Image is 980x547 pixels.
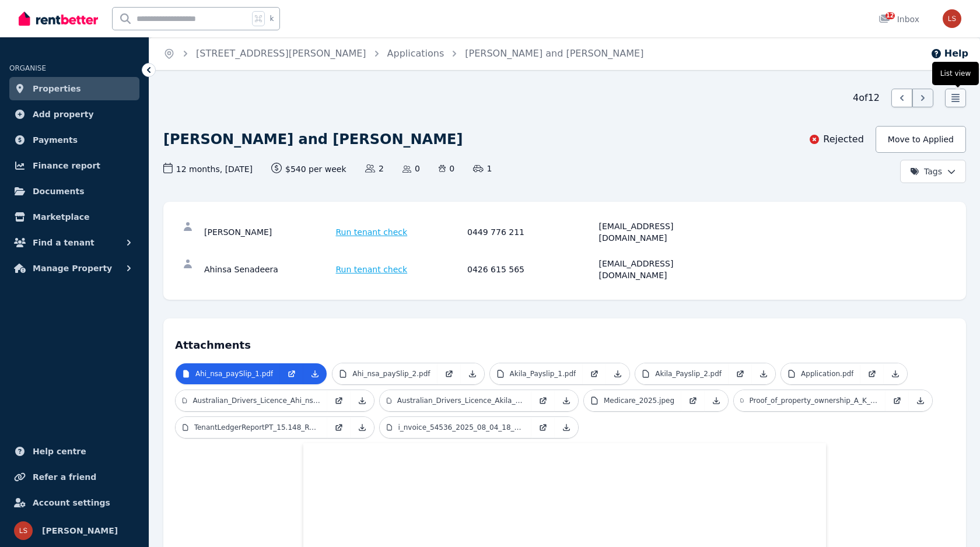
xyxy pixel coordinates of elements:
span: Add property [33,107,94,121]
a: Open in new Tab [729,363,752,384]
span: Payments [33,133,78,147]
div: 0449 776 211 [467,220,596,244]
span: 2 [365,163,384,174]
a: Proof_of_property_ownership_A_K_Gangodage_and_A_D_Senadeer.pdf [734,390,885,411]
a: Add property [9,103,139,126]
p: TenantLedgerReportPT_15.148_Ryland.pdf [194,423,320,432]
div: Rejected [808,132,864,146]
a: [STREET_ADDRESS][PERSON_NAME] [196,48,366,59]
a: Help centre [9,440,139,463]
a: Open in new Tab [531,417,555,438]
p: Australian_Drivers_Licence_Ahi_nsa_Senadeera.pdf [192,396,320,405]
span: Help centre [33,444,86,458]
button: Manage Property [9,257,139,280]
div: Inbox [878,13,919,25]
p: Application.pdf [801,369,853,378]
div: 0426 615 565 [467,258,596,281]
img: Lauren Shead [943,9,961,28]
a: TenantLedgerReportPT_15.148_Ryland.pdf [176,417,327,438]
span: Tags [910,166,942,177]
a: [PERSON_NAME] and [PERSON_NAME] [465,48,643,59]
a: Properties [9,77,139,100]
span: 0 [439,163,454,174]
p: Medicare_2025.jpeg [604,396,674,405]
p: Ahi_nsa_paySlip_1.pdf [195,369,273,378]
a: Marketplace [9,205,139,229]
h1: [PERSON_NAME] and [PERSON_NAME] [163,130,463,149]
span: k [269,14,274,23]
p: Akila_Payslip_2.pdf [655,369,722,378]
a: Open in new Tab [437,363,461,384]
span: List view [932,62,979,85]
span: Manage Property [33,261,112,275]
a: Application.pdf [781,363,860,384]
div: Ahinsa Senadeera [204,258,332,281]
p: Akila_Payslip_1.pdf [510,369,576,378]
span: Refer a friend [33,470,96,484]
a: Download Attachment [461,363,484,384]
a: Download Attachment [909,390,932,411]
a: Download Attachment [606,363,629,384]
a: Download Attachment [351,390,374,411]
button: Help [930,47,968,61]
a: Open in new Tab [681,390,705,411]
a: Account settings [9,491,139,514]
span: 4 of 12 [853,91,880,105]
a: Open in new Tab [327,417,351,438]
p: i_nvoice_54536_2025_08_04_18_59_09.pdf [398,423,524,432]
span: Run tenant check [336,264,408,275]
span: 12 months , [DATE] [163,163,253,175]
span: Finance report [33,159,100,173]
div: [PERSON_NAME] [204,220,332,244]
span: 0 [402,163,420,174]
img: RentBetter [19,10,98,27]
a: Open in new Tab [885,390,909,411]
h4: Attachments [175,330,954,353]
span: Marketplace [33,210,89,224]
a: Download Attachment [752,363,775,384]
a: Akila_Payslip_2.pdf [635,363,729,384]
span: $540 per week [271,163,346,175]
a: Documents [9,180,139,203]
span: ORGANISE [9,64,46,72]
a: Open in new Tab [280,363,303,384]
a: Medicare_2025.jpeg [584,390,681,411]
a: Australian_Drivers_Licence_Ahi_nsa_Senadeera.pdf [176,390,327,411]
a: Payments [9,128,139,152]
p: Proof_of_property_ownership_A_K_Gangodage_and_A_D_Senadeer.pdf [749,396,878,405]
a: Download Attachment [555,417,578,438]
a: i_nvoice_54536_2025_08_04_18_59_09.pdf [380,417,531,438]
button: Move to Applied [876,126,966,153]
img: Lauren Shead [14,521,33,540]
a: Finance report [9,154,139,177]
a: Download Attachment [555,390,578,411]
a: Download Attachment [705,390,728,411]
span: Find a tenant [33,236,94,250]
a: Open in new Tab [583,363,606,384]
a: Download Attachment [351,417,374,438]
div: [EMAIL_ADDRESS][DOMAIN_NAME] [599,220,727,244]
span: Account settings [33,496,110,510]
span: 12 [885,12,895,19]
a: Akila_Payslip_1.pdf [490,363,583,384]
a: Open in new Tab [860,363,884,384]
p: Australian_Drivers_Licence_Akila_Gangodage.pdf [397,396,524,405]
span: Documents [33,184,85,198]
a: Open in new Tab [327,390,351,411]
a: Open in new Tab [531,390,555,411]
a: Australian_Drivers_Licence_Akila_Gangodage.pdf [380,390,531,411]
span: [PERSON_NAME] [42,524,118,538]
a: Applications [387,48,444,59]
span: 1 [473,163,492,174]
button: Find a tenant [9,231,139,254]
p: Ahi_nsa_paySlip_2.pdf [352,369,430,378]
span: Properties [33,82,81,96]
div: [EMAIL_ADDRESS][DOMAIN_NAME] [599,258,727,281]
span: Run tenant check [336,226,408,238]
nav: Breadcrumb [149,37,657,70]
a: Download Attachment [884,363,907,384]
a: Ahi_nsa_paySlip_2.pdf [332,363,437,384]
button: Tags [900,160,966,183]
a: Ahi_nsa_paySlip_1.pdf [176,363,280,384]
a: Refer a friend [9,465,139,489]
